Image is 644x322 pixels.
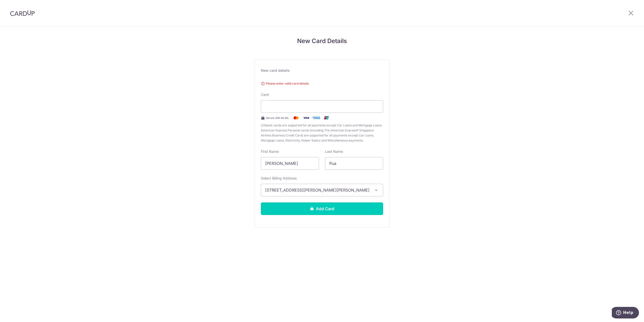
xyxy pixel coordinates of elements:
[255,37,389,46] h4: New Card Details
[265,103,379,110] iframe: Secure card payment input frame
[10,10,35,16] img: CardUp
[261,68,383,73] div: New card details
[261,92,269,97] label: Card
[261,81,383,86] span: Please enter valid card details.
[261,202,383,215] button: Add Card
[261,149,279,154] label: First Name
[265,187,370,193] span: [STREET_ADDRESS][PERSON_NAME][PERSON_NAME]
[291,115,301,121] img: Mastercard
[612,307,639,319] iframe: Opens a widget where you can find more information
[266,116,289,120] span: Secure 256-bit SSL
[301,115,311,121] img: Visa
[261,176,297,181] label: Select Billing Address
[325,157,383,170] input: Cardholder Last Name
[321,115,331,121] img: .alt.unionpay
[261,157,319,170] input: Cardholder First Name
[261,184,383,196] button: [STREET_ADDRESS][PERSON_NAME][PERSON_NAME]
[261,123,383,143] span: Citibank cards are supported for all payments except Car Loans and Mortgage Loans. American Expre...
[311,115,321,121] img: .alt.amex
[325,149,343,154] label: Last Name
